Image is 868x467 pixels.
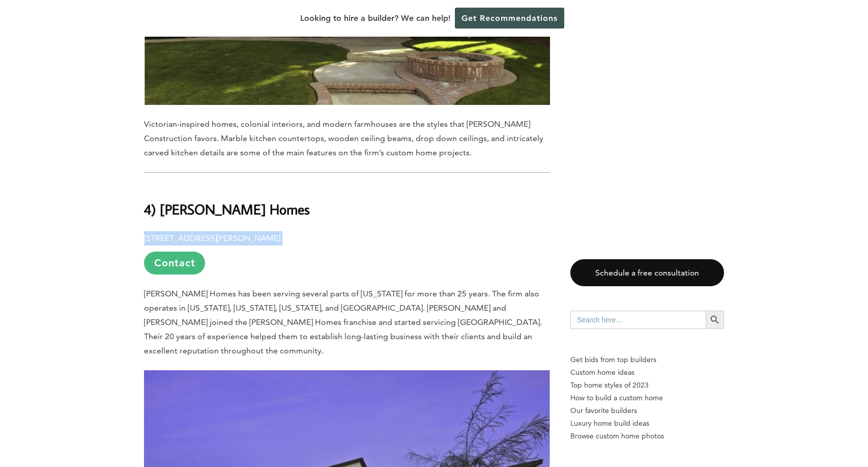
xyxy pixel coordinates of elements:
[144,231,550,274] p: [STREET_ADDRESS][PERSON_NAME]
[673,394,856,455] iframe: Drift Widget Chat Controller
[455,8,564,29] a: Get Recommendations
[709,314,720,325] svg: Search
[570,417,724,430] a: Luxury home build ideas
[570,392,724,404] a: How to build a custom home
[570,366,724,379] a: Custom home ideas
[570,311,706,329] input: Search here...
[570,259,724,286] a: Schedule a free consultation
[570,353,724,366] p: Get bids from top builders
[570,404,724,417] a: Our favorite builders
[144,252,205,274] a: Contact
[144,200,310,218] b: 4) [PERSON_NAME] Homes
[144,119,543,157] span: Victorian-inspired homes, colonial interiors, and modern farmhouses are the styles that [PERSON_N...
[570,379,724,392] a: Top home styles of 2023
[144,289,542,355] span: [PERSON_NAME] Homes has been serving several parts of [US_STATE] for more than 25 years. The firm...
[570,430,724,443] a: Browse custom home photos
